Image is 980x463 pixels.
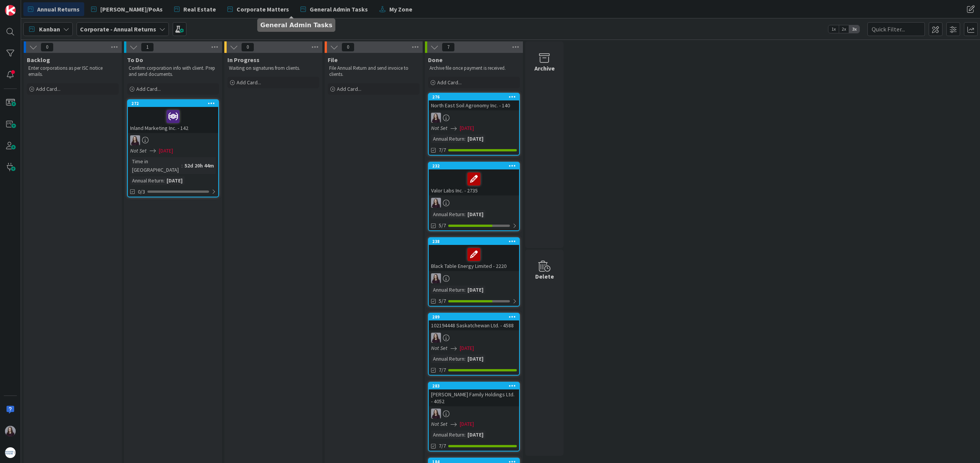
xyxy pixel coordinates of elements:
[429,163,519,195] div: 232Valor Labs Inc. - 2735
[439,146,446,154] span: 7/7
[431,210,464,218] div: Annual Return
[23,2,84,16] a: Annual Returns
[241,43,254,52] span: 0
[429,113,519,123] div: BC
[130,157,181,174] div: Time in [GEOGRAPHIC_DATA]
[429,409,519,419] div: BC
[432,314,519,320] div: 289
[5,5,16,16] img: Visit kanbanzone.com
[849,25,859,33] span: 3x
[429,94,519,100] div: 276
[867,22,925,36] input: Quick Filter...
[229,65,318,71] p: Waiting on signatures from clients.
[341,43,354,52] span: 0
[431,198,441,208] img: BC
[428,162,520,231] a: 232Valor Labs Inc. - 2735BCAnnual Return:[DATE]5/7
[534,64,555,73] div: Archive
[28,65,117,78] p: Enter corporations as per ISC notice emails.
[460,124,474,132] span: [DATE]
[428,313,520,376] a: 289102194448 Saskatchewan Ltd. - 4588BCNot Set[DATE]Annual Return:[DATE]7/7
[439,366,446,374] span: 7/7
[439,297,446,305] span: 5/7
[828,25,839,33] span: 1x
[465,210,485,218] div: [DATE]
[237,5,289,14] span: Corporate Matters
[128,107,218,133] div: Inland Marketing Inc. - 142
[127,56,143,64] span: To Do
[37,5,80,14] span: Annual Returns
[429,333,519,343] div: BC
[429,163,519,169] div: 232
[389,5,412,14] span: My Zone
[5,447,16,458] img: avatar
[442,43,455,52] span: 7
[431,273,441,283] img: BC
[535,272,554,281] div: Delete
[839,25,849,33] span: 2x
[163,176,165,185] span: :
[431,409,441,419] img: BC
[432,239,519,244] div: 238
[100,5,163,14] span: [PERSON_NAME]/PoAs
[428,56,443,64] span: Done
[428,93,520,156] a: 276North East Soil Agronomy Inc. - 140BCNot Set[DATE]Annual Return:[DATE]7/7
[428,382,520,452] a: 283[PERSON_NAME] Family Holdings Ltd. - 4052BCNot Set[DATE]Annual Return:[DATE]7/7
[130,176,163,185] div: Annual Return
[429,383,519,406] div: 283[PERSON_NAME] Family Holdings Ltd. - 4052
[464,286,465,294] span: :
[464,210,465,218] span: :
[431,420,448,427] i: Not Set
[431,355,464,363] div: Annual Return
[128,100,218,107] div: 272
[465,135,485,143] div: [DATE]
[39,25,60,34] span: Kanban
[431,286,464,294] div: Annual Return
[437,79,462,86] span: Add Card...
[260,21,332,29] h5: General Admin Tasks
[181,161,183,170] span: :
[183,5,216,14] span: Real Estate
[310,5,368,14] span: General Admin Tasks
[460,420,474,428] span: [DATE]
[429,100,519,110] div: North East Soil Agronomy Inc. - 140
[429,314,519,320] div: 289
[329,65,418,78] p: File Annual Return and send invoice to clients.
[464,355,465,363] span: :
[429,389,519,406] div: [PERSON_NAME] Family Holdings Ltd. - 4052
[465,355,485,363] div: [DATE]
[429,94,519,110] div: 276North East Soil Agronomy Inc. - 140
[227,56,260,64] span: In Progress
[36,85,60,92] span: Add Card...
[428,237,520,307] a: 238Black Table Energy Limited - 2220BCAnnual Return:[DATE]5/7
[237,79,261,86] span: Add Card...
[432,383,519,389] div: 283
[165,176,185,185] div: [DATE]
[429,238,519,271] div: 238Black Table Energy Limited - 2220
[460,344,474,352] span: [DATE]
[429,320,519,330] div: 102194448 Saskatchewan Ltd. - 4588
[429,314,519,330] div: 289102194448 Saskatchewan Ltd. - 4588
[87,2,167,16] a: [PERSON_NAME]/PoAs
[464,135,465,143] span: :
[432,94,519,100] div: 276
[431,135,464,143] div: Annual Return
[183,161,216,170] div: 52d 20h 44m
[128,135,218,145] div: BC
[129,65,217,78] p: Confirm corporation info with client. Prep and send documents.
[431,125,448,131] i: Not Set
[80,25,156,33] b: Corporate - Annual Returns
[130,147,147,154] i: Not Set
[5,426,16,437] img: BC
[431,345,448,351] i: Not Set
[432,163,519,169] div: 232
[130,135,140,145] img: BC
[375,2,417,16] a: My Zone
[296,2,372,16] a: General Admin Tasks
[41,43,54,52] span: 0
[429,198,519,208] div: BC
[337,85,361,92] span: Add Card...
[465,286,485,294] div: [DATE]
[429,169,519,195] div: Valor Labs Inc. - 2735
[429,238,519,245] div: 238
[159,147,173,155] span: [DATE]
